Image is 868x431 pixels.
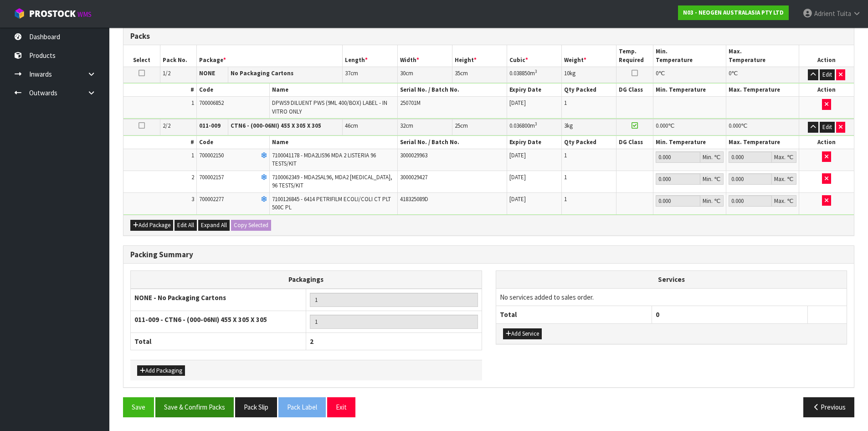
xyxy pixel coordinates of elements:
span: 1/2 [163,69,170,77]
th: Min. Temperature [653,136,726,149]
h3: Packs [130,32,847,41]
td: kg [562,119,616,135]
div: Min. ℃ [700,151,724,163]
td: ℃ [653,119,726,135]
span: 250701M [400,99,421,107]
span: 35 [455,69,460,77]
span: 2 [191,173,194,181]
td: ℃ [726,119,799,135]
td: m [507,67,562,83]
strong: CTN6 - (000-06NI) 455 X 305 X 305 [231,122,321,130]
i: Frozen Goods [261,197,267,203]
span: 7100041178 - MDA2LIS96 MDA 2 LISTERIA 96 TESTS/KIT [272,151,376,167]
th: Total [131,332,306,350]
span: [DATE] [509,173,526,181]
th: Expiry Date [507,136,562,149]
td: No services added to sales order. [496,288,847,306]
button: Edit All [175,220,197,231]
th: Code [196,136,269,149]
th: # [123,83,196,97]
th: Name [270,83,398,97]
span: 1 [191,99,194,107]
strong: 011-009 - CTN6 - (000-06NI) 455 X 305 X 305 [134,315,267,324]
td: cm [343,67,397,83]
span: 2/2 [163,122,170,130]
span: 1 [564,99,567,107]
small: WMS [77,10,92,19]
th: Total [496,306,652,323]
th: Package [196,45,343,67]
th: DG Class [616,83,653,97]
img: cube-alt.png [14,8,25,19]
span: 37 [345,69,350,77]
input: Min [656,151,700,163]
span: 3 [564,122,567,130]
span: 1 [564,151,567,159]
button: Save [123,397,154,417]
td: cm [452,67,507,83]
strong: N03 - NEOGEN AUSTRALASIA PTY LTD [683,9,784,16]
div: Max. ℃ [772,195,796,207]
button: Previous [803,397,854,417]
span: 3000029963 [400,151,427,159]
th: Qty Packed [562,83,616,97]
span: 25 [455,122,460,130]
th: Min. Temperature [653,45,726,67]
th: Serial No. / Batch No. [397,136,507,149]
th: Max. Temperature [726,83,799,97]
strong: NONE - No Packaging Cartons [134,293,226,302]
td: ℃ [726,67,799,83]
button: Add Service [503,328,542,339]
td: cm [397,67,452,83]
span: 3000029427 [400,173,427,181]
span: 700006852 [199,99,224,107]
th: Weight [562,45,616,67]
span: 0.038850 [509,69,530,77]
td: cm [343,119,397,135]
td: cm [397,119,452,135]
h3: Packing Summary [130,250,847,259]
button: Pack Slip [235,397,277,417]
th: DG Class [616,136,653,149]
span: DPWS9 DILUENT PWS (9ML 400/BOX) LABEL - IN VITRO ONLY [272,99,387,115]
button: Exit [327,397,355,417]
span: 0 [656,69,658,77]
th: Min. Temperature [653,83,726,97]
i: Frozen Goods [261,175,267,181]
button: Save & Confirm Packs [155,397,234,417]
span: 1 [564,173,567,181]
th: # [123,136,196,149]
span: 700002277 [199,195,224,203]
span: 418325089D [400,195,428,203]
sup: 3 [535,68,537,74]
span: 32 [400,122,406,130]
th: Temp. Required [616,45,653,67]
span: 0.036800 [509,122,530,130]
button: Pack Label [278,397,326,417]
span: 0 [656,310,659,319]
span: 1 [191,151,194,159]
input: Min [656,195,700,207]
th: Code [196,83,269,97]
button: Edit [820,122,835,133]
th: Expiry Date [507,83,562,97]
th: Action [799,45,854,67]
th: Height [452,45,507,67]
span: 700002150 [199,151,224,159]
th: Action [799,136,854,149]
th: Select [123,45,160,67]
button: Copy Selected [231,220,271,231]
i: Frozen Goods [261,153,267,159]
span: 7100126845 - 6414 PETRIFILM ECOLI/COLI CT PLT 500C PL [272,195,391,211]
span: 700002157 [199,173,224,181]
th: Name [270,136,398,149]
button: Edit [820,69,835,80]
span: 46 [345,122,350,130]
span: 0.000 [656,122,668,130]
div: Min. ℃ [700,173,724,185]
td: kg [562,67,616,83]
th: Max. Temperature [726,45,799,67]
button: Add Package [130,220,173,231]
strong: NONE [199,69,215,77]
span: Expand All [201,221,227,229]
